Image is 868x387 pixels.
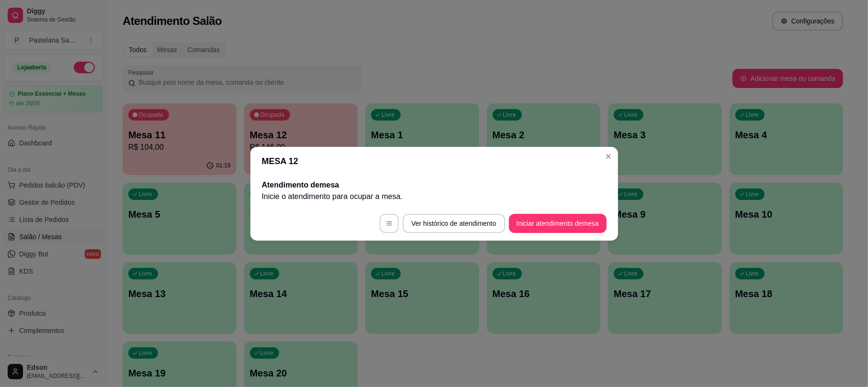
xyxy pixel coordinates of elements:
[250,147,618,176] header: MESA 12
[509,214,607,233] button: Iniciar atendimento demesa
[403,214,505,233] button: Ver histórico de atendimento
[601,149,616,164] button: Close
[262,179,607,191] h2: Atendimento de mesa
[262,191,607,202] p: Inicie o atendimento para ocupar a mesa .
